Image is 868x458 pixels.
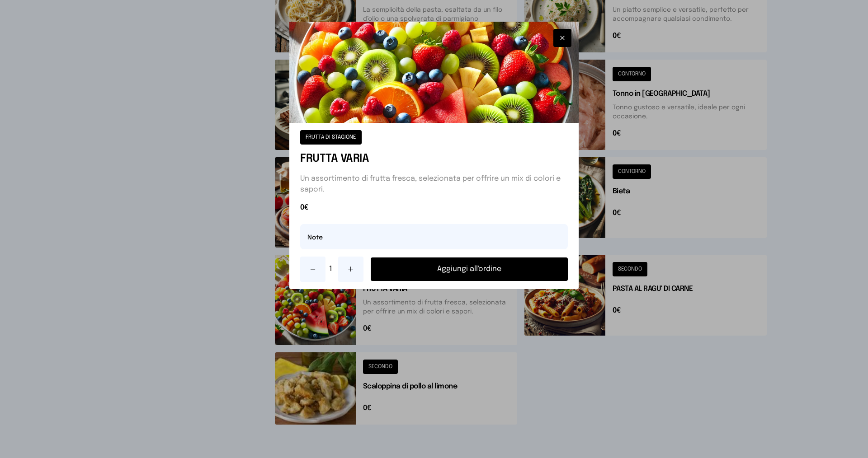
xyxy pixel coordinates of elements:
[300,152,568,166] h1: FRUTTA VARIA
[289,22,579,123] img: FRUTTA VARIA
[371,257,568,281] button: Aggiungi all'ordine
[300,202,568,213] span: 0€
[300,173,568,195] p: Un assortimento di frutta fresca, selezionata per offrire un mix di colori e sapori.
[329,264,335,275] span: 1
[300,130,362,145] button: FRUTTA DI STAGIONE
